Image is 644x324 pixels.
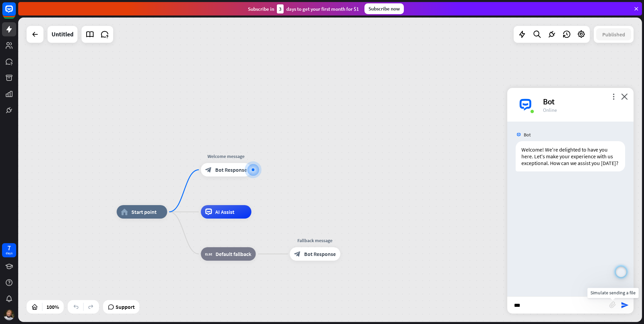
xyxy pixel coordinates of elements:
div: Subscribe now [364,3,404,14]
i: send [621,301,629,309]
i: block_attachment [609,301,616,308]
div: 7 [7,245,11,251]
i: more_vert [610,93,617,100]
span: Bot Response [304,251,336,257]
span: Start point [131,208,157,215]
span: Default fallback [216,251,251,257]
i: block_bot_response [294,251,301,257]
span: Bot Response [215,166,247,173]
div: Online [543,107,625,113]
div: Welcome! We're delighted to have you here. Let's make your experience with us exceptional. How ca... [516,141,625,171]
button: Open LiveChat chat widget [5,3,26,23]
i: block_fallback [205,251,212,257]
div: Subscribe in days to get your first month for $1 [248,4,359,13]
a: 7 days [2,243,16,257]
div: Untitled [52,26,73,43]
div: Fallback message [285,237,345,244]
div: Welcome message [196,153,256,160]
span: Support [116,301,135,312]
div: Bot [543,96,625,107]
i: block_bot_response [205,166,212,173]
div: 100% [44,301,61,312]
i: home_2 [121,208,128,215]
span: Bot [524,132,531,138]
i: close [621,93,628,100]
span: AI Assist [215,208,234,215]
div: days [6,251,12,256]
div: 3 [277,4,284,13]
button: Published [596,28,631,40]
